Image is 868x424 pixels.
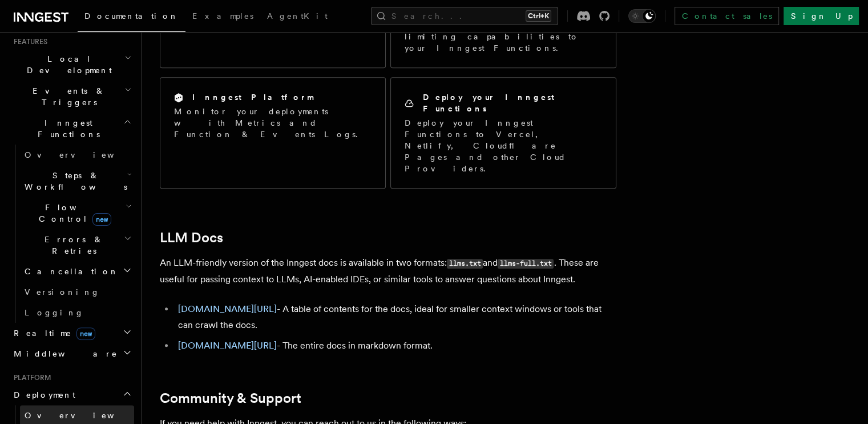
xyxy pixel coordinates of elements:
[185,3,260,31] a: Examples
[25,150,142,159] span: Overview
[9,85,124,108] span: Events & Triggers
[628,9,656,23] button: Toggle dark mode
[160,390,301,406] a: Community & Support
[175,301,616,333] li: - A table of contents for the docs, ideal for smaller context windows or tools that can crawl the...
[267,11,328,21] span: AgentKit
[20,165,134,197] button: Steps & Workflows
[675,7,779,25] a: Contact sales
[371,7,558,25] button: Search...Ctrl+K
[526,10,551,22] kbd: Ctrl+K
[20,197,134,229] button: Flow Controlnew
[160,255,616,287] p: An LLM-friendly version of the Inngest docs is available in two formats: and . These are useful f...
[20,302,134,323] a: Logging
[784,7,859,25] a: Sign Up
[25,287,100,297] span: Versioning
[9,117,123,140] span: Inngest Functions
[20,170,127,193] span: Steps & Workflows
[9,323,134,343] button: Realtimenew
[175,338,616,354] li: - The entire docs in markdown format.
[84,11,179,21] span: Documentation
[20,266,119,277] span: Cancellation
[9,113,134,145] button: Inngest Functions
[9,145,134,323] div: Inngest Functions
[25,411,142,420] span: Overview
[20,202,126,225] span: Flow Control
[9,348,118,359] span: Middleware
[178,340,277,351] a: [DOMAIN_NAME][URL]
[9,373,51,382] span: Platform
[178,303,277,314] a: [DOMAIN_NAME][URL]
[9,389,75,401] span: Deployment
[20,261,134,282] button: Cancellation
[192,11,253,21] span: Examples
[9,385,134,405] button: Deployment
[390,77,616,189] a: Deploy your Inngest FunctionsDeploy your Inngest Functions to Vercel, Netlify, Cloudflare Pages a...
[260,3,334,31] a: AgentKit
[20,145,134,165] a: Overview
[9,327,95,339] span: Realtime
[25,308,84,317] span: Logging
[76,327,95,340] span: new
[78,3,185,32] a: Documentation
[447,259,483,269] code: llms.txt
[9,81,134,113] button: Events & Triggers
[20,229,134,261] button: Errors & Retries
[160,230,223,246] a: LLM Docs
[20,282,134,302] a: Versioning
[423,91,602,114] h2: Deploy your Inngest Functions
[9,343,134,364] button: Middleware
[9,53,124,76] span: Local Development
[405,117,602,174] p: Deploy your Inngest Functions to Vercel, Netlify, Cloudflare Pages and other Cloud Providers.
[92,213,111,226] span: new
[9,49,134,81] button: Local Development
[498,259,554,269] code: llms-full.txt
[160,77,386,189] a: Inngest PlatformMonitor your deployments with Metrics and Function & Events Logs.
[192,91,313,103] h2: Inngest Platform
[9,37,47,46] span: Features
[174,106,372,140] p: Monitor your deployments with Metrics and Function & Events Logs.
[20,234,124,257] span: Errors & Retries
